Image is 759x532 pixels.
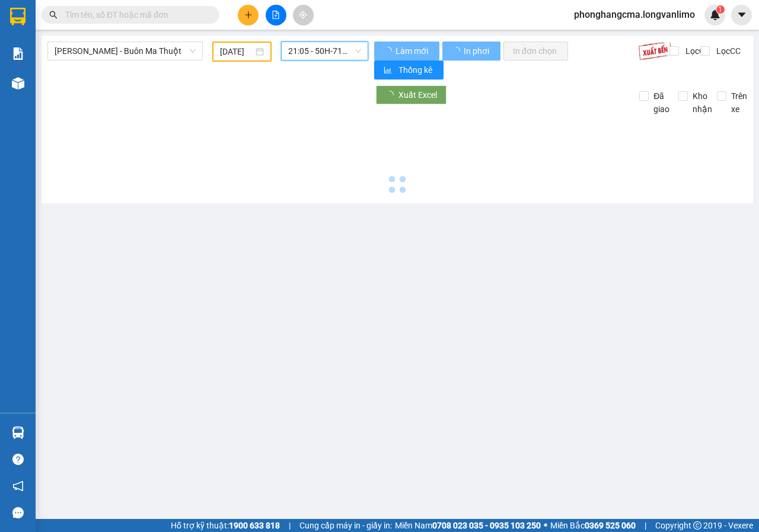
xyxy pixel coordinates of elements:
[645,519,646,532] span: |
[220,45,253,58] input: 13/10/2025
[266,5,286,26] button: file-add
[55,42,196,60] span: Hồ Chí Minh - Buôn Ma Thuột
[299,519,392,532] span: Cung cấp máy in - giấy in:
[565,7,704,22] span: phonghangcma.longvanlimo
[550,519,636,532] span: Miền Bắc
[638,42,672,60] img: 9k=
[585,521,636,530] strong: 0369 525 060
[229,521,280,530] strong: 1900 633 818
[288,42,361,60] span: 21:05 - 50H-718.75
[712,44,742,58] span: Lọc CC
[49,11,58,19] span: search
[293,5,314,26] button: aim
[12,480,24,492] span: notification
[12,77,24,90] img: warehouse-icon
[681,44,712,58] span: Lọc CR
[65,8,205,21] input: Tìm tên, số ĐT hoặc mã đơn
[12,507,24,518] span: message
[12,454,24,465] span: question-circle
[503,42,568,60] button: In đơn chọn
[731,5,752,26] button: caret-down
[452,47,462,55] span: loading
[442,42,500,60] button: In phơi
[544,523,547,528] span: ⚪️
[649,90,674,116] span: Đã giao
[688,90,717,116] span: Kho nhận
[12,47,24,60] img: solution-icon
[374,60,444,79] button: bar-chartThống kê
[272,11,280,19] span: file-add
[395,519,541,532] span: Miền Nam
[374,42,439,60] button: Làm mới
[716,5,725,14] sup: 1
[396,44,430,58] span: Làm mới
[299,11,307,19] span: aim
[244,11,253,19] span: plus
[376,85,447,104] button: Xuất Excel
[693,521,701,530] span: copyright
[12,426,24,439] img: warehouse-icon
[384,47,394,55] span: loading
[171,519,280,532] span: Hỗ trợ kỹ thuật:
[432,521,541,530] strong: 0708 023 035 - 0935 103 250
[398,63,434,77] span: Thống kê
[384,66,394,75] span: bar-chart
[710,9,720,20] img: icon-new-feature
[238,5,259,26] button: plus
[10,8,25,26] img: logo-vxr
[726,90,752,116] span: Trên xe
[289,519,291,532] span: |
[718,5,722,14] span: 1
[464,44,491,58] span: In phơi
[736,9,747,20] span: caret-down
